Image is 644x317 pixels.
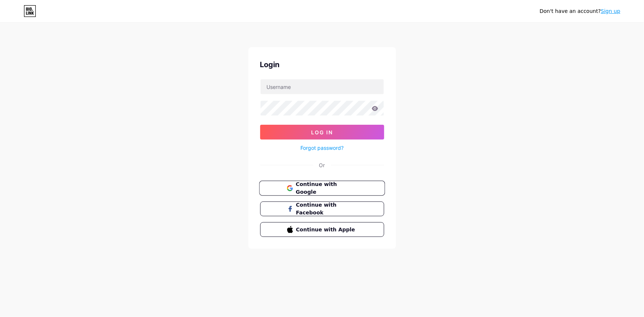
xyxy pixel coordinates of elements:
[296,180,357,196] span: Continue with Google
[311,129,333,135] span: Log In
[260,201,384,216] button: Continue with Facebook
[296,201,357,217] span: Continue with Facebook
[259,181,385,196] button: Continue with Google
[540,7,620,15] div: Don't have an account?
[296,226,357,234] span: Continue with Apple
[261,79,384,94] input: Username
[601,8,620,14] a: Sign up
[319,161,325,169] div: Or
[300,144,344,152] a: Forgot password?
[260,222,384,237] button: Continue with Apple
[260,59,384,70] div: Login
[260,125,384,139] button: Log In
[260,181,384,196] a: Continue with Google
